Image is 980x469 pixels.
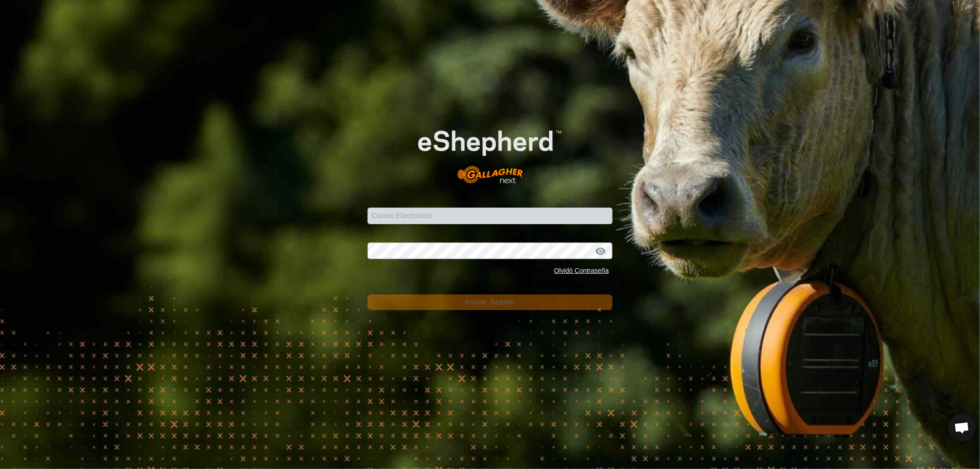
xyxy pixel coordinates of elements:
img: Logo de eShepherd [392,110,588,193]
input: Correo Electrónico [368,208,612,224]
div: Chat abierto [948,414,976,441]
button: Iniciar Sesión [368,294,612,310]
a: Olvidó Contraseña [554,267,609,274]
span: Iniciar Sesión [465,298,515,306]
